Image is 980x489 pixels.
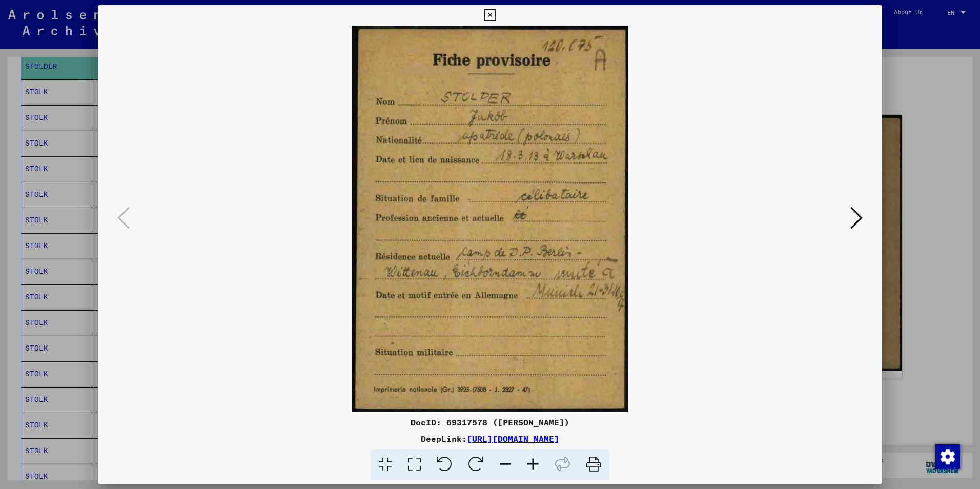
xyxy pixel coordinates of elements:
img: 001.jpg [133,26,847,412]
div: Change consent [935,444,959,468]
div: DocID: 69317578 ([PERSON_NAME]) [98,416,882,429]
div: DeepLink: [98,433,882,445]
a: [URL][DOMAIN_NAME] [467,434,559,444]
img: Change consent [935,444,960,469]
